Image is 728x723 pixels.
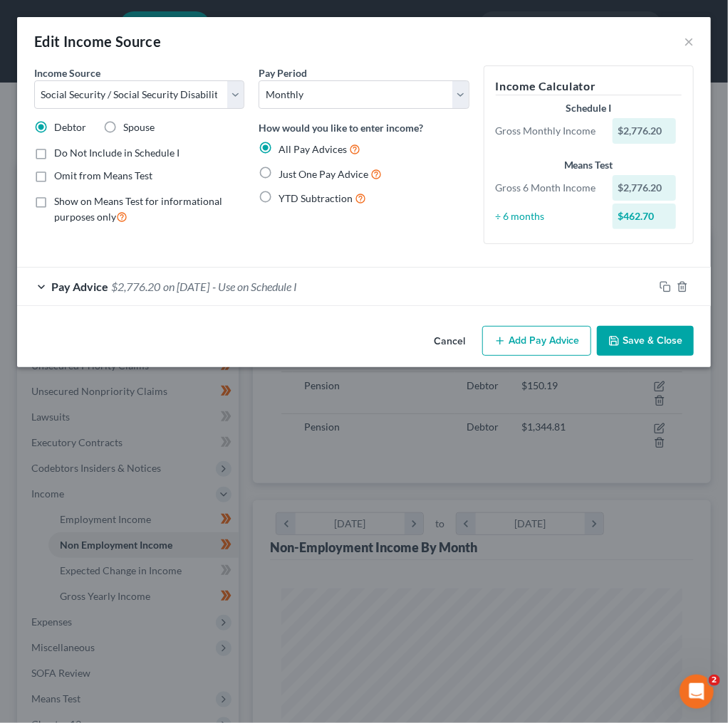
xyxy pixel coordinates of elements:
span: on [DATE] [163,280,209,293]
label: Pay Period [259,65,307,80]
div: $2,776.20 [613,175,676,201]
span: YTD Subtraction [279,192,353,204]
button: Cancel [422,327,477,356]
div: Means Test [496,158,682,172]
label: How would you like to enter income? [259,120,423,135]
button: × [684,33,694,50]
span: Show on Means Test for informational purposes only [54,195,222,223]
span: Debtor [54,121,86,133]
span: Do Not Include in Schedule I [54,147,180,159]
h5: Income Calculator [496,78,682,95]
span: - Use on Schedule I [212,280,297,293]
span: Income Source [34,67,100,79]
span: Spouse [123,121,155,133]
span: 2 [709,675,720,686]
div: Gross 6 Month Income [489,181,605,195]
span: Just One Pay Advice [279,168,368,180]
span: Omit from Means Test [54,169,152,181]
div: Edit Income Source [34,31,161,51]
div: $462.70 [613,204,676,229]
span: $2,776.20 [111,280,160,293]
button: Save & Close [597,326,694,356]
button: Add Pay Advice [482,326,591,356]
div: $2,776.20 [613,118,676,144]
span: Pay Advice [51,280,108,293]
iframe: Intercom live chat [680,675,714,709]
div: Schedule I [496,101,682,115]
div: ÷ 6 months [489,209,605,223]
div: Gross Monthly Income [489,124,605,138]
span: All Pay Advices [279,143,347,155]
